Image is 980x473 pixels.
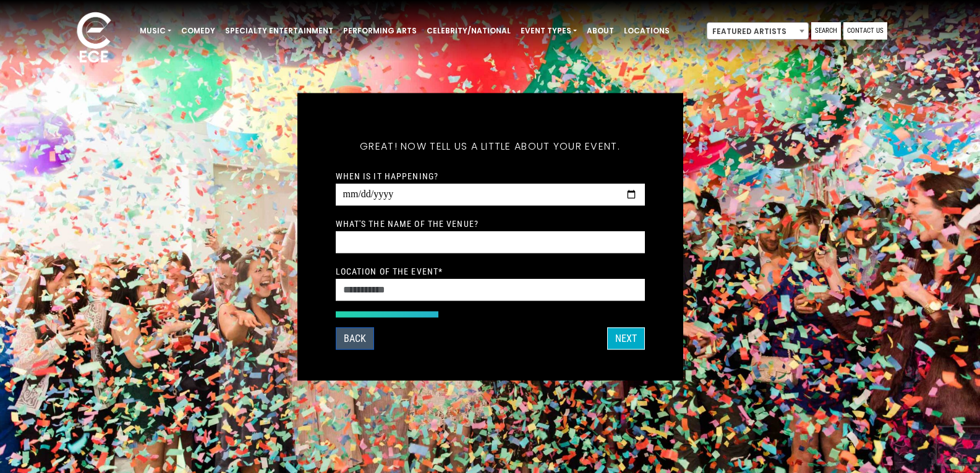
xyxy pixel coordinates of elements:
span: Featured Artists [707,22,809,40]
span: Featured Artists [707,23,808,40]
a: Contact Us [843,22,887,40]
button: Back [336,327,374,349]
a: Locations [619,20,675,41]
a: About [582,20,619,41]
a: Music [135,20,176,41]
a: Comedy [176,20,220,41]
label: What's the name of the venue? [336,218,479,229]
label: When is it happening? [336,170,439,181]
a: Search [811,22,841,40]
h5: Great! Now tell us a little about your event. [336,124,645,168]
button: Next [607,327,645,349]
a: Event Types [516,20,582,41]
a: Performing Arts [338,20,422,41]
a: Specialty Entertainment [220,20,338,41]
a: Celebrity/National [422,20,516,41]
label: Location of the event [336,265,443,276]
img: ece_new_logo_whitev2-1.png [63,9,125,69]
